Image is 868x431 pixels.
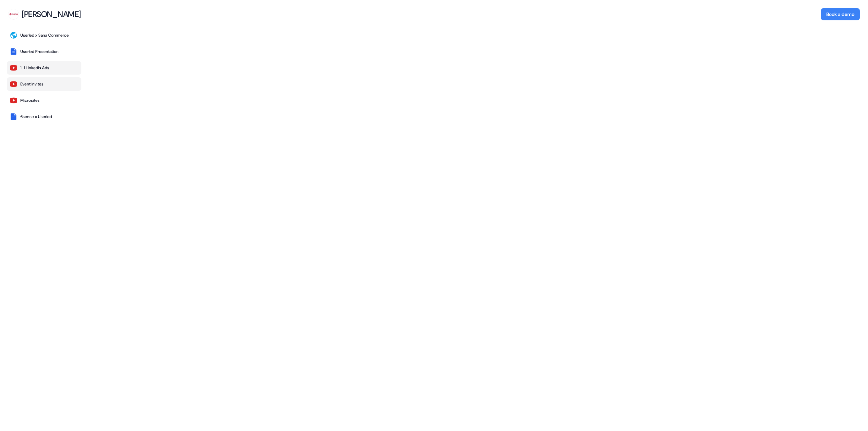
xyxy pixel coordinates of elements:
[7,45,81,58] button: Userled Presentation
[20,114,52,119] div: 6sense x Userled
[7,110,81,123] button: 6sense x Userled
[22,9,81,19] div: [PERSON_NAME]
[821,8,860,20] button: Book a demo
[20,65,49,71] div: 1-1 LinkedIn Ads
[7,28,81,42] button: Userled x Sana Commerce
[7,94,81,107] button: Microsites
[20,81,43,87] div: Event Invites
[20,98,40,103] div: Microsites
[20,33,69,38] div: Userled x Sana Commerce
[7,61,81,75] button: 1-1 LinkedIn Ads
[7,77,81,91] button: Event Invites
[20,49,59,54] div: Userled Presentation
